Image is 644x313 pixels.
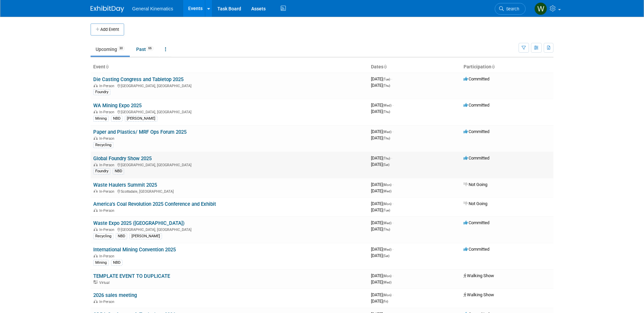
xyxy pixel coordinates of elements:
[383,77,390,81] span: (Tue)
[371,201,393,206] span: [DATE]
[371,207,390,212] span: [DATE]
[391,76,392,81] span: -
[392,292,393,297] span: -
[383,300,388,303] span: (Fri)
[99,84,116,88] span: In-Person
[91,61,368,73] th: Event
[371,253,389,258] span: [DATE]
[464,155,489,161] span: Committed
[93,182,157,188] a: Waste Haulers Summit 2025
[113,168,124,174] div: NBD
[371,162,389,167] span: [DATE]
[129,233,162,239] div: [PERSON_NAME]
[371,273,393,278] span: [DATE]
[93,227,366,232] div: [GEOGRAPHIC_DATA], [GEOGRAPHIC_DATA]
[91,6,124,12] img: ExhibitDay
[371,182,393,187] span: [DATE]
[383,248,391,251] span: (Wed)
[464,247,489,252] span: Committed
[383,202,391,206] span: (Mon)
[93,116,109,122] div: Mining
[105,64,109,69] a: Sort by Event Name
[371,129,393,134] span: [DATE]
[91,43,130,56] a: Upcoming30
[464,220,489,225] span: Committed
[94,163,98,166] img: In-Person Event
[99,300,116,304] span: In-Person
[383,254,389,258] span: (Sat)
[93,89,110,95] div: Foundry
[464,273,494,278] span: Walking Show
[93,233,113,239] div: Recycling
[392,273,393,278] span: -
[461,61,553,73] th: Participation
[93,83,366,88] div: [GEOGRAPHIC_DATA], [GEOGRAPHIC_DATA]
[93,76,183,82] a: Die Casting Congress and Tabletop 2025
[93,260,109,266] div: Mining
[392,220,393,225] span: -
[99,254,116,258] span: In-Person
[392,129,393,134] span: -
[371,109,390,114] span: [DATE]
[94,84,98,87] img: In-Person Event
[94,189,98,193] img: In-Person Event
[371,279,391,285] span: [DATE]
[93,162,366,167] div: [GEOGRAPHIC_DATA], [GEOGRAPHIC_DATA]
[146,46,154,51] span: 66
[371,292,393,297] span: [DATE]
[383,183,391,187] span: (Mon)
[99,280,111,285] span: Virtual
[125,116,157,122] div: [PERSON_NAME]
[94,300,98,303] img: In-Person Event
[99,189,116,194] span: In-Person
[491,64,495,69] a: Sort by Participation Type
[464,103,489,108] span: Committed
[464,129,489,134] span: Committed
[93,142,113,148] div: Recycling
[116,233,127,239] div: NBD
[132,6,173,11] span: General Kinematics
[392,103,393,108] span: -
[383,110,390,114] span: (Thu)
[371,188,391,193] span: [DATE]
[99,110,116,114] span: In-Person
[464,76,489,81] span: Committed
[93,103,142,109] a: WA Mining Expo 2025
[383,84,390,87] span: (Thu)
[99,208,116,213] span: In-Person
[392,182,393,187] span: -
[371,220,393,225] span: [DATE]
[94,136,98,140] img: In-Person Event
[93,220,184,226] a: Waste Expo 2025 ([GEOGRAPHIC_DATA])
[383,221,391,225] span: (Wed)
[94,110,98,113] img: In-Person Event
[383,156,390,160] span: (Thu)
[94,208,98,212] img: In-Person Event
[91,23,124,36] button: Add Event
[93,273,170,279] a: TEMPLATE EVENT TO DUPLICATE
[383,280,391,284] span: (Wed)
[94,280,98,284] img: Virtual Event
[93,247,176,253] a: International Mining Convention 2025
[371,299,388,304] span: [DATE]
[383,208,390,212] span: (Tue)
[383,104,391,107] span: (Wed)
[383,64,387,69] a: Sort by Start Date
[371,155,392,161] span: [DATE]
[99,228,116,232] span: In-Person
[504,6,519,11] span: Search
[383,163,389,167] span: (Sat)
[371,247,393,252] span: [DATE]
[93,201,216,207] a: America's Coal Revolution 2025 Conference and Exhibit
[99,163,116,167] span: In-Person
[371,76,392,81] span: [DATE]
[371,227,390,232] span: [DATE]
[392,247,393,252] span: -
[94,228,98,231] img: In-Person Event
[131,43,159,56] a: Past66
[93,292,137,298] a: 2026 sales meeting
[368,61,461,73] th: Dates
[383,189,391,193] span: (Wed)
[117,46,125,51] span: 30
[371,83,390,88] span: [DATE]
